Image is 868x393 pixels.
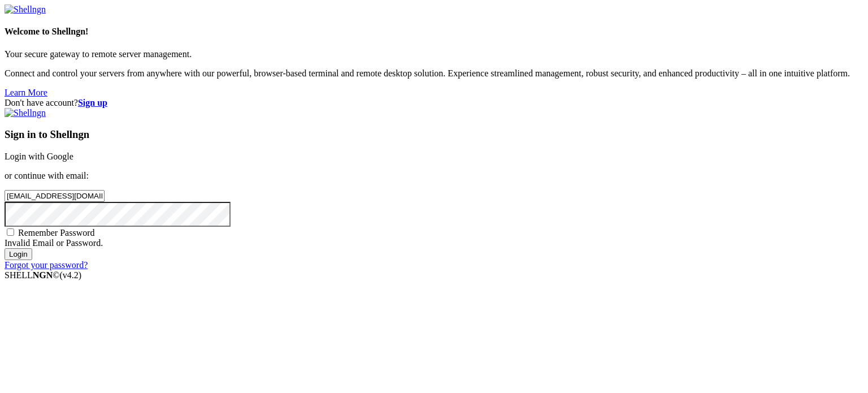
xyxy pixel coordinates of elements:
p: Your secure gateway to remote server management. [5,49,863,59]
a: Login with Google [5,152,73,161]
h3: Sign in to Shellngn [5,128,863,141]
input: Remember Password [7,228,14,236]
a: Sign up [78,98,107,107]
b: NGN [33,270,53,280]
a: Forgot your password? [5,260,88,270]
div: Don't have account? [5,98,863,108]
input: Login [5,248,32,260]
span: Remember Password [18,228,95,237]
input: Email address [5,190,105,202]
img: Shellngn [5,5,46,15]
div: Invalid Email or Password. [5,238,863,248]
p: Connect and control your servers from anywhere with our powerful, browser-based terminal and remo... [5,68,863,79]
img: Shellngn [5,108,46,118]
a: Learn More [5,88,47,97]
span: 4.2.0 [60,270,82,280]
h4: Welcome to Shellngn! [5,27,863,37]
span: SHELL © [5,270,81,280]
p: or continue with email: [5,171,863,181]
